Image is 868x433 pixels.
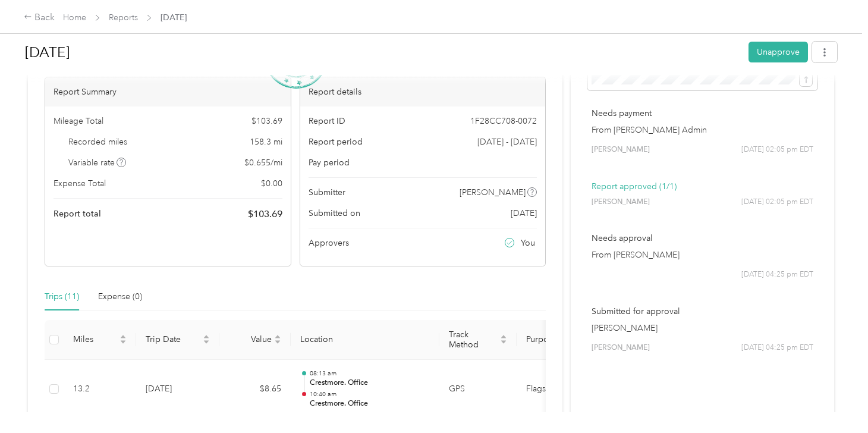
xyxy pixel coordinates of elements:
[219,320,291,360] th: Value
[161,11,187,24] span: [DATE]
[203,338,210,346] span: caret-down
[251,115,282,127] span: $ 103.69
[25,38,740,67] h1: Aug 2025
[500,338,507,346] span: caret-down
[592,107,813,120] p: Needs payment
[526,334,587,344] span: Purpose
[310,390,430,399] p: 10:40 am
[741,145,813,155] span: [DATE] 02:05 pm EDT
[109,12,138,23] a: Reports
[310,369,430,378] p: 08:13 am
[592,197,650,208] span: [PERSON_NAME]
[439,360,517,419] td: GPS
[309,207,360,219] span: Submitted on
[119,338,127,346] span: caret-down
[592,180,813,193] p: Report approved (1/1)
[63,12,86,23] a: Home
[741,343,813,353] span: [DATE] 04:25 pm EDT
[309,186,345,199] span: Submitter
[310,378,430,388] p: Crestmore. Office
[291,320,439,360] th: Location
[274,338,281,346] span: caret-down
[309,115,345,127] span: Report ID
[477,136,537,148] span: [DATE] - [DATE]
[741,269,813,280] span: [DATE] 04:25 pm EDT
[592,232,813,244] p: Needs approval
[261,177,282,190] span: $ 0.00
[500,333,507,340] span: caret-up
[460,186,526,199] span: [PERSON_NAME]
[470,115,537,127] span: 1F28CC708-0072
[68,136,127,148] span: Recorded miles
[309,156,350,169] span: Pay period
[203,333,210,340] span: caret-up
[749,42,808,62] button: Unapprove
[64,320,136,360] th: Miles
[45,77,291,106] div: Report Summary
[521,237,535,249] span: You
[136,360,219,419] td: [DATE]
[98,290,142,303] div: Expense (0)
[54,177,106,190] span: Expense Total
[274,333,281,340] span: caret-up
[309,136,363,148] span: Report period
[73,334,117,344] span: Miles
[517,360,606,419] td: Flagship Communities
[592,343,650,353] span: [PERSON_NAME]
[146,334,200,344] span: Trip Date
[517,320,606,360] th: Purpose
[592,145,650,155] span: [PERSON_NAME]
[592,305,813,318] p: Submitted for approval
[229,334,272,344] span: Value
[68,156,127,169] span: Variable rate
[248,207,282,221] span: $ 103.69
[136,320,219,360] th: Trip Date
[244,156,282,169] span: $ 0.655 / mi
[24,11,55,25] div: Back
[54,115,103,127] span: Mileage Total
[219,360,291,419] td: $8.65
[801,366,868,433] iframe: Everlance-gr Chat Button Frame
[119,333,127,340] span: caret-up
[310,399,430,409] p: Crestmore. Office
[592,124,813,136] p: From [PERSON_NAME] Admin
[309,237,349,249] span: Approvers
[250,136,282,148] span: 158.3 mi
[64,360,136,419] td: 13.2
[45,290,79,303] div: Trips (11)
[439,320,517,360] th: Track Method
[592,249,813,261] p: From [PERSON_NAME]
[592,322,813,334] p: [PERSON_NAME]
[741,197,813,208] span: [DATE] 02:05 pm EDT
[54,208,101,220] span: Report total
[449,330,498,350] span: Track Method
[300,77,546,106] div: Report details
[511,207,537,219] span: [DATE]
